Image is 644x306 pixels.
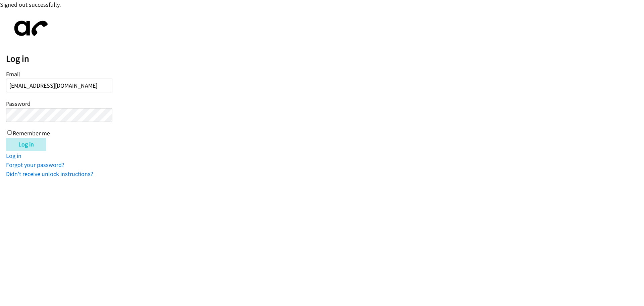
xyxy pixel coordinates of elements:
[6,170,93,178] a: Didn't receive unlock instructions?
[6,100,31,107] label: Password
[6,70,20,78] label: Email
[6,152,21,160] a: Log in
[13,129,50,137] label: Remember me
[6,15,53,42] img: aphone-8a226864a2ddd6a5e75d1ebefc011f4aa8f32683c2d82f3fb0802fe031f96514.svg
[6,161,64,169] a: Forgot your password?
[6,138,46,151] input: Log in
[6,53,644,64] h2: Log in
